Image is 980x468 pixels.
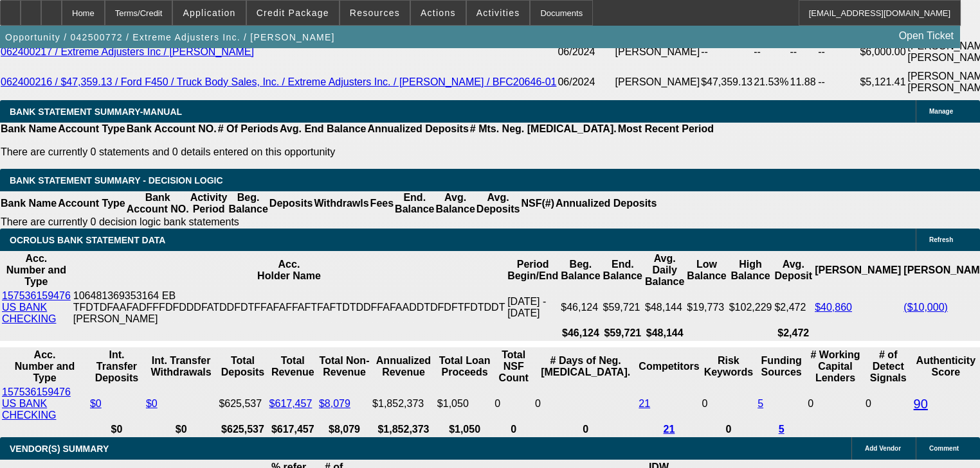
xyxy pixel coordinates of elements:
[372,398,435,410] div: $1,852,373
[367,123,469,135] th: Annualized Deposits
[686,252,727,288] th: Low Balance
[183,8,235,18] span: Application
[10,444,109,454] span: VENDOR(S) SUMMARY
[89,423,144,436] th: $0
[779,424,785,435] a: 5
[560,290,601,325] td: $46,124
[865,445,901,452] span: Add Vendor
[319,398,350,409] a: $8,079
[476,8,520,18] span: Activities
[617,123,714,135] th: Most Recent Period
[57,191,126,216] th: Account Type
[789,64,817,100] td: 11.88
[702,349,756,385] th: Risk Keywords
[372,423,435,436] th: $1,852,373
[340,1,410,25] button: Resources
[560,327,601,340] th: $46,124
[145,423,217,436] th: $0
[914,397,928,411] a: 90
[664,424,675,435] a: 21
[534,386,637,422] td: 0
[507,290,559,325] td: [DATE] - [DATE]
[1,252,71,288] th: Acc. Number and Type
[146,398,158,409] a: $0
[494,386,533,422] td: 0
[269,349,317,385] th: Total Revenue
[73,290,505,325] td: 106481369353164 EB TFDTDFAAFADFFFDFDDDFATDDFDTFFAFAFFAFTFAFTDTDDFFAFAADDTDFDFTFDTDDT [PERSON_NAME]
[644,327,685,340] th: $48,144
[603,252,643,288] th: End. Balance
[644,252,685,288] th: Avg. Daily Balance
[865,386,912,422] td: 0
[859,64,907,100] td: $5,121.41
[702,423,756,436] th: 0
[476,191,521,216] th: Avg. Deposits
[89,349,144,385] th: Int. Transfer Deposits
[437,386,493,422] td: $1,050
[808,398,813,409] span: 0
[1,146,714,158] p: There are currently 0 statements and 0 details entered on this opportunity
[814,252,902,288] th: [PERSON_NAME]
[10,175,223,186] span: Bank Statement Summary - Decision Logic
[534,423,637,436] th: 0
[313,191,369,216] th: Withdrawls
[279,123,367,135] th: Avg. End Balance
[57,123,126,135] th: Account Type
[686,290,727,325] td: $19,773
[370,191,394,216] th: Fees
[603,327,643,340] th: $59,721
[494,423,533,436] th: 0
[2,386,71,420] a: 157536159476 US BANK CHECKING
[173,1,245,25] button: Application
[603,290,643,325] td: $59,721
[753,64,789,100] td: 21.53%
[318,423,370,436] th: $8,079
[903,302,948,313] a: ($10,000)
[520,191,555,216] th: NSF(#)
[534,349,637,385] th: # Days of Neg. [MEDICAL_DATA].
[218,423,267,436] th: $625,537
[421,8,456,18] span: Actions
[350,8,400,18] span: Resources
[435,191,475,216] th: Avg. Balance
[411,1,466,25] button: Actions
[1,76,556,87] a: 062400216 / $47,359.13 / Ford F450 / Truck Body Sales, Inc. / Extreme Adjusters Inc. / [PERSON_NA...
[774,290,813,325] td: $2,472
[10,235,165,245] span: OCROLUS BANK STATEMENT DATA
[126,191,190,216] th: Bank Account NO.
[774,327,813,340] th: $2,472
[557,40,614,64] td: 06/2024
[757,349,806,385] th: Funding Sources
[702,386,756,422] td: 0
[560,252,601,288] th: Beg. Balance
[557,64,614,100] td: 06/2024
[615,64,701,100] td: [PERSON_NAME]
[639,398,650,409] a: 21
[10,107,182,117] span: BANK STATEMENT SUMMARY-MANUAL
[865,349,912,385] th: # of Detect Signals
[437,349,493,385] th: Total Loan Proceeds
[372,349,435,385] th: Annualized Revenue
[318,349,370,385] th: Total Non-Revenue
[729,252,773,288] th: High Balance
[90,398,102,409] a: $0
[758,398,763,409] a: 5
[817,64,859,100] td: --
[469,123,617,135] th: # Mts. Neg. [MEDICAL_DATA].
[247,1,339,25] button: Credit Package
[437,423,493,436] th: $1,050
[467,1,530,25] button: Activities
[555,191,657,216] th: Annualized Deposits
[700,40,753,64] td: --
[929,236,953,243] span: Refresh
[257,8,329,18] span: Credit Package
[269,191,314,216] th: Deposits
[817,40,859,64] td: --
[815,302,852,313] a: $40,860
[894,25,959,47] a: Open Ticket
[228,191,268,216] th: Beg. Balance
[729,290,773,325] td: $102,229
[1,349,88,385] th: Acc. Number and Type
[73,252,505,288] th: Acc. Holder Name
[494,349,533,385] th: Sum of the Total NSF Count and Total Overdraft Fee Count from Ocrolus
